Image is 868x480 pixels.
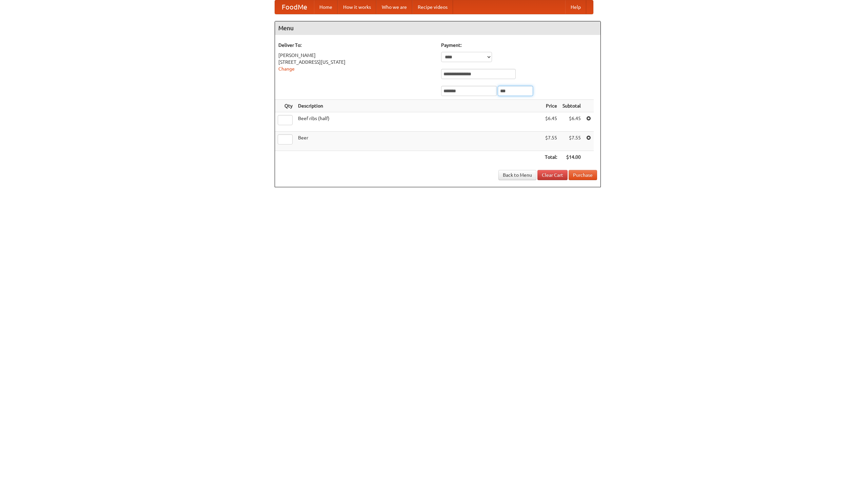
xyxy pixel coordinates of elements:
[560,151,584,164] th: $14.00
[565,0,586,14] a: Help
[560,132,584,151] td: $7.55
[275,100,295,112] th: Qty
[376,0,412,14] a: Who we are
[278,66,295,72] a: Change
[295,100,542,112] th: Description
[278,59,434,65] div: [STREET_ADDRESS][US_STATE]
[338,0,376,14] a: How it works
[542,112,560,132] td: $6.45
[537,170,568,180] a: Clear Cart
[560,112,584,132] td: $6.45
[275,21,600,35] h4: Menu
[569,170,597,180] button: Purchase
[278,52,434,59] div: [PERSON_NAME]
[275,0,314,14] a: FoodMe
[412,0,453,14] a: Recipe videos
[295,112,542,132] td: Beef ribs (half)
[542,132,560,151] td: $7.55
[542,100,560,112] th: Price
[441,42,597,49] h5: Payment:
[560,100,584,112] th: Subtotal
[278,42,434,49] h5: Deliver To:
[542,151,560,164] th: Total:
[498,170,536,180] a: Back to Menu
[295,132,542,151] td: Beer
[314,0,338,14] a: Home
